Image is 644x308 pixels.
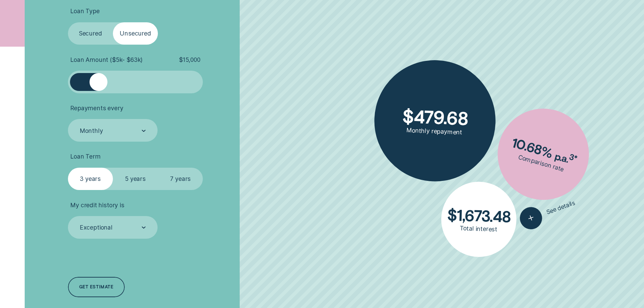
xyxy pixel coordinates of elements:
span: Loan Amount ( $5k - $63k ) [70,56,143,64]
label: 3 years [68,168,113,190]
button: See details [517,192,579,232]
span: Loan Term [70,153,100,160]
span: See details [545,199,576,216]
a: Get estimate [68,277,125,297]
div: Exceptional [80,224,113,231]
label: 7 years [158,168,203,190]
span: Loan Type [70,7,99,15]
span: Repayments every [70,104,123,112]
label: Secured [68,22,113,45]
label: 5 years [113,168,158,190]
span: $ 15,000 [179,56,200,64]
label: Unsecured [113,22,158,45]
div: Monthly [80,127,103,134]
span: My credit history is [70,202,124,209]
